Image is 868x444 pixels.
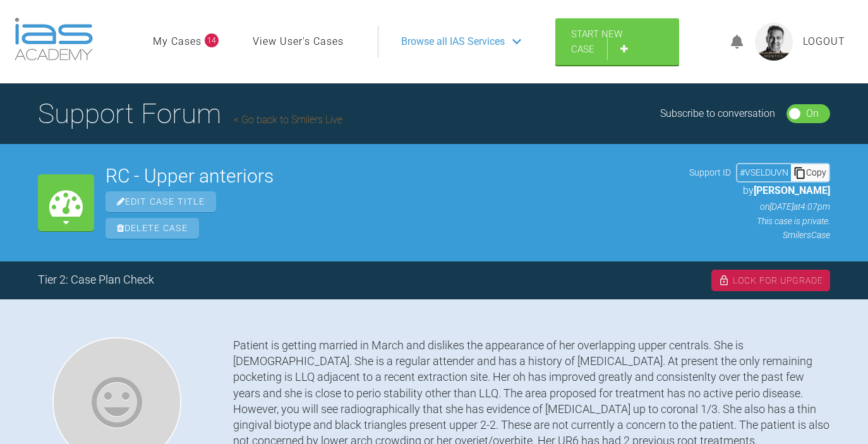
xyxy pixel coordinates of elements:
[660,105,775,122] div: Subscribe to conversation
[38,92,342,136] h1: Support Forum
[153,33,202,50] a: My Cases
[38,271,154,289] div: Tier 2: Case Plan Check
[689,200,830,213] p: on [DATE] at 4:07pm
[555,18,679,65] a: Start New Case
[803,33,845,50] a: Logout
[791,164,829,181] div: Copy
[15,18,93,61] img: logo-light.3e3ef733.png
[105,167,678,186] h2: RC - Upper anteriors
[253,33,344,50] a: View User's Cases
[689,165,731,179] span: Support ID
[234,114,342,126] a: Go back to Smilers Live
[105,191,216,212] span: Edit Case Title
[718,275,730,286] img: lock.6dc949b6.svg
[754,184,830,196] span: [PERSON_NAME]
[689,228,830,242] p: Smilers Case
[401,33,505,50] span: Browse all IAS Services
[105,218,199,239] span: Delete Case
[737,165,791,179] div: # VSELDUVN
[755,23,793,61] img: profile.png
[205,33,219,47] span: 14
[689,214,830,228] p: This case is private.
[711,270,830,291] div: Lock For Upgrade
[689,183,830,199] p: by
[571,28,622,55] span: Start New Case
[806,105,819,122] div: On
